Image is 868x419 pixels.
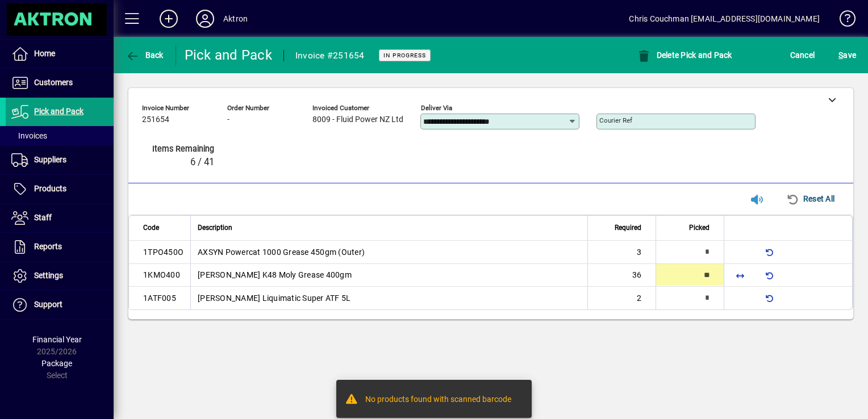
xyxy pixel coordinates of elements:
[831,2,854,39] a: Knowledge Base
[587,287,656,309] td: 2
[123,45,166,65] button: Back
[6,204,114,232] a: Staff
[34,184,66,193] span: Products
[689,221,710,234] span: Picked
[6,126,114,145] a: Invoices
[190,241,587,264] td: AXSYN Powercat 1000 Grease 450gm (Outer)
[34,213,52,222] span: Staff
[187,9,223,29] button: Profile
[185,46,272,64] div: Pick and Pack
[615,221,641,234] span: Required
[32,335,82,344] span: Financial Year
[587,241,656,264] td: 3
[114,45,176,65] app-page-header-button: Back
[34,300,62,309] span: Support
[129,287,190,309] td: 1ATF005
[782,188,839,209] button: Reset All
[143,221,159,234] span: Code
[787,45,818,65] button: Cancel
[838,46,856,64] span: ave
[34,242,62,251] span: Reports
[129,241,190,264] td: 1TPO450O
[634,45,735,65] button: Delete Pick and Pack
[41,359,72,368] span: Package
[146,144,214,153] span: Items remaining
[34,49,55,58] span: Home
[6,233,114,261] a: Reports
[6,175,114,203] a: Products
[6,69,114,97] a: Customers
[142,115,169,124] span: 251654
[34,107,84,116] span: Pick and Pack
[383,52,426,59] span: In Progress
[295,47,365,65] div: Invoice #251654
[6,262,114,290] a: Settings
[190,157,214,167] span: 6 / 41
[6,146,114,174] a: Suppliers
[312,115,403,124] span: 8009 - Fluid Power NZ Ltd
[126,51,164,60] span: Back
[11,131,47,140] span: Invoices
[151,9,187,29] button: Add
[637,51,732,60] span: Delete Pick and Pack
[34,78,73,87] span: Customers
[227,115,229,124] span: -
[786,190,834,208] span: Reset All
[190,287,587,309] td: [PERSON_NAME] Liquimatic Super ATF 5L
[6,40,114,68] a: Home
[34,271,63,280] span: Settings
[836,45,859,65] button: Save
[790,46,815,64] span: Cancel
[599,116,632,124] mat-label: Courier Ref
[365,393,511,407] div: No products found with scanned barcode
[198,221,232,234] span: Description
[838,51,843,60] span: S
[34,155,66,164] span: Suppliers
[129,264,190,287] td: 1KMO400
[223,10,248,28] div: Aktron
[190,264,587,287] td: [PERSON_NAME] K48 Moly Grease 400gm
[6,291,114,319] a: Support
[629,10,820,28] div: Chris Couchman [EMAIL_ADDRESS][DOMAIN_NAME]
[587,264,656,287] td: 36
